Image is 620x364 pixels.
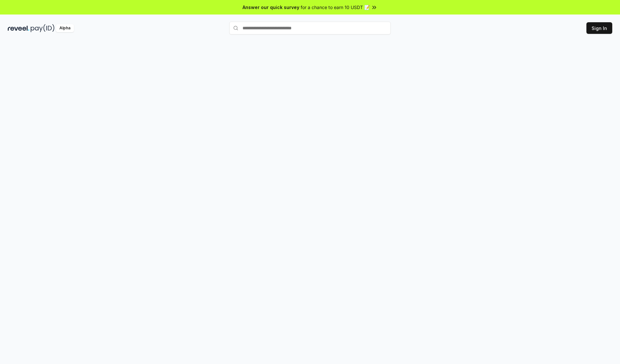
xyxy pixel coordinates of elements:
div: Alpha [56,24,74,32]
span: for a chance to earn 10 USDT 📝 [301,4,370,11]
span: Answer our quick survey [243,4,299,11]
img: pay_id [31,24,55,32]
img: reveel_dark [8,24,29,32]
button: Sign In [586,22,612,34]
